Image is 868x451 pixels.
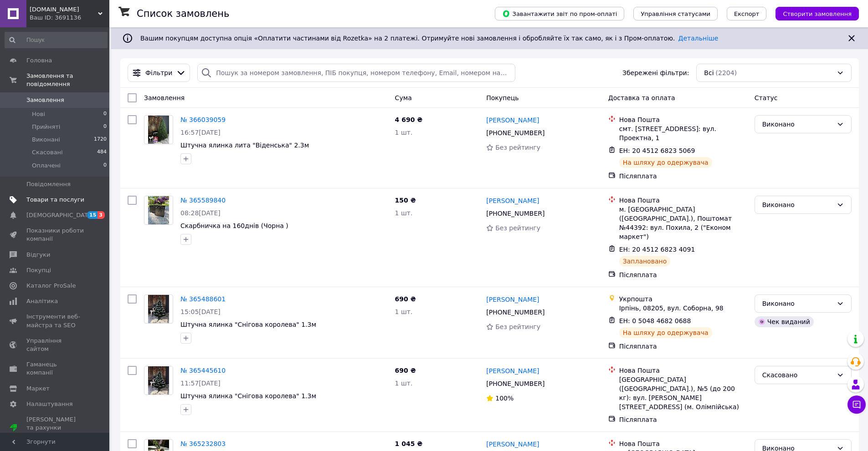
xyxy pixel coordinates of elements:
[144,94,185,101] span: Замовлення
[145,68,172,77] span: Фільтри
[180,142,309,149] a: Штучна ялинка лита "Віденська" 2.3м
[26,211,94,219] span: [DEMOGRAPHIC_DATA]
[395,367,416,374] span: 690 ₴
[26,313,84,329] span: Інструменти веб-майстра та SEO
[619,327,712,338] div: На шляху до одержувача
[32,136,60,144] span: Виконані
[180,295,226,303] a: № 365488601
[486,295,539,304] a: [PERSON_NAME]
[180,222,288,229] a: Скарбничка на 160днів (Чорна )
[633,7,718,20] button: Управління статусами
[766,10,859,17] a: Створити замовлення
[180,380,221,387] span: 11:57[DATE]
[486,116,539,125] a: [PERSON_NAME]
[619,342,747,351] div: Післяплата
[619,124,747,142] div: смт. [STREET_ADDRESS]: вул. Проектна, 1
[608,94,675,101] span: Доставка та оплата
[619,375,747,411] div: [GEOGRAPHIC_DATA] ([GEOGRAPHIC_DATA].), №5 (до 200 кг): вул. [PERSON_NAME][STREET_ADDRESS] (м. Ол...
[144,294,173,324] a: Фото товару
[762,200,833,210] div: Виконано
[32,162,61,170] span: Оплачені
[619,270,747,279] div: Післяплата
[486,366,539,375] a: [PERSON_NAME]
[395,209,413,217] span: 1 шт.
[619,205,747,241] div: м. [GEOGRAPHIC_DATA] ([GEOGRAPHIC_DATA].), Поштомат №44392: вул. Похила, 2 ("Економ маркет")
[148,116,169,144] img: Фото товару
[395,308,413,315] span: 1 шт.
[26,180,71,188] span: Повідомлення
[486,440,539,449] a: [PERSON_NAME]
[762,370,833,380] div: Скасовано
[30,5,98,14] span: derevogo.com.ua
[395,129,413,136] span: 1 шт.
[495,395,514,402] span: 100%
[619,304,747,313] div: Ірпінь, 08205, вул. Соборна, 98
[641,10,710,17] span: Управління статусами
[180,129,221,136] span: 16:57[DATE]
[180,321,316,328] a: Штучна ялинка "Снігова королева" 1.3м
[103,123,107,131] span: 0
[762,299,833,309] div: Виконано
[26,337,84,353] span: Управління сайтом
[847,395,866,414] button: Чат з покупцем
[180,209,221,217] span: 08:28[DATE]
[98,211,105,219] span: 3
[619,366,747,375] div: Нова Пошта
[148,366,169,395] img: Фото товару
[486,196,539,205] a: [PERSON_NAME]
[486,309,544,316] span: [PHONE_NUMBER]
[144,115,173,144] a: Фото товару
[32,110,45,118] span: Нові
[716,69,737,76] span: (2204)
[678,35,719,42] a: Детальніше
[755,94,778,101] span: Статус
[97,148,107,157] span: 484
[26,56,52,65] span: Головна
[395,116,423,123] span: 4 690 ₴
[180,308,221,315] span: 15:05[DATE]
[486,94,519,101] span: Покупець
[395,440,423,447] span: 1 045 ₴
[180,392,316,400] a: Штучна ялинка "Снігова королева" 1.3м
[94,136,107,144] span: 1720
[26,227,84,243] span: Показники роботи компанії
[486,210,544,217] span: [PHONE_NUMBER]
[619,415,747,424] div: Післяплата
[197,64,515,82] input: Пошук за номером замовлення, ПІБ покупця, номером телефону, Email, номером накладної
[619,246,695,253] span: ЕН: 20 4512 6823 4091
[26,400,73,408] span: Налаштування
[180,440,226,447] a: № 365232803
[180,116,226,123] a: № 366039059
[495,144,540,151] span: Без рейтингу
[619,317,691,324] span: ЕН: 0 5048 4682 0688
[26,96,64,104] span: Замовлення
[755,316,814,327] div: Чек виданий
[783,10,852,17] span: Створити замовлення
[26,196,84,204] span: Товари та послуги
[148,295,169,323] img: Фото товару
[495,224,540,232] span: Без рейтингу
[619,115,747,124] div: Нова Пошта
[776,7,859,20] button: Створити замовлення
[395,94,412,101] span: Cума
[26,432,84,440] div: Prom топ
[495,323,540,330] span: Без рейтингу
[26,72,109,88] span: Замовлення та повідомлення
[87,211,98,219] span: 15
[5,32,108,48] input: Пошук
[734,10,760,17] span: Експорт
[619,172,747,181] div: Післяплата
[486,380,544,387] span: [PHONE_NUMBER]
[704,68,714,77] span: Всі
[395,197,416,204] span: 150 ₴
[32,123,60,131] span: Прийняті
[32,148,63,157] span: Скасовані
[26,266,51,274] span: Покупці
[26,360,84,377] span: Гаманець компанії
[144,196,173,225] a: Фото товару
[103,110,107,118] span: 0
[619,439,747,448] div: Нова Пошта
